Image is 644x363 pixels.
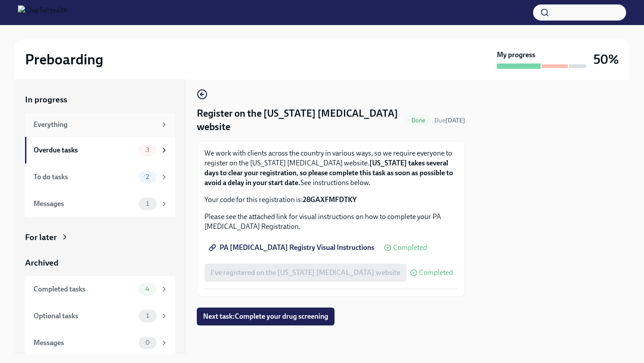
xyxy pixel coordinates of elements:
span: Completed [419,269,453,276]
span: 1 [141,200,154,207]
span: 2 [140,173,154,180]
a: To do tasks2 [25,164,175,190]
strong: My progress [497,50,535,60]
a: Messages1 [25,190,175,217]
div: Messages [34,199,135,209]
span: 1 [141,312,154,319]
span: 0 [140,339,155,346]
p: Your code for this registration is: [204,195,458,205]
a: Optional tasks1 [25,303,175,329]
span: Next task : Complete your drug screening [203,312,328,321]
span: August 4th, 2025 09:00 [434,116,465,125]
span: PA [MEDICAL_DATA] Registry Visual Instructions [211,243,374,252]
strong: [DATE] [445,117,465,124]
p: Please see the attached link for visual instructions on how to complete your PA [MEDICAL_DATA] Re... [204,212,458,232]
h4: Register on the [US_STATE] [MEDICAL_DATA] website [197,107,402,134]
a: Archived [25,257,175,269]
img: CharlieHealth [18,5,68,20]
a: PA [MEDICAL_DATA] Registry Visual Instructions [204,239,381,257]
span: Completed [393,244,427,251]
div: Optional tasks [34,311,135,321]
span: 4 [140,286,155,292]
span: Done [406,117,431,124]
div: Messages [34,338,135,348]
a: For later [25,232,175,243]
span: 3 [140,147,155,153]
div: Completed tasks [34,284,135,294]
strong: 28GAXFMFDTKY [303,195,356,204]
div: Overdue tasks [34,145,135,155]
h3: 50% [593,51,619,68]
div: To do tasks [34,172,135,182]
a: In progress [25,94,175,106]
button: Next task:Complete your drug screening [197,308,335,325]
p: We work with clients across the country in various ways, so we require everyone to register on th... [204,148,458,188]
div: For later [25,232,57,243]
a: Messages0 [25,329,175,356]
h2: Preboarding [25,51,103,68]
a: Overdue tasks3 [25,137,175,164]
a: Completed tasks4 [25,276,175,303]
strong: [US_STATE] takes several days to clear your registration, so please complete this task as soon as... [204,159,453,187]
div: Everything [34,120,157,130]
a: Everything [25,113,175,137]
span: Due [434,117,465,124]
